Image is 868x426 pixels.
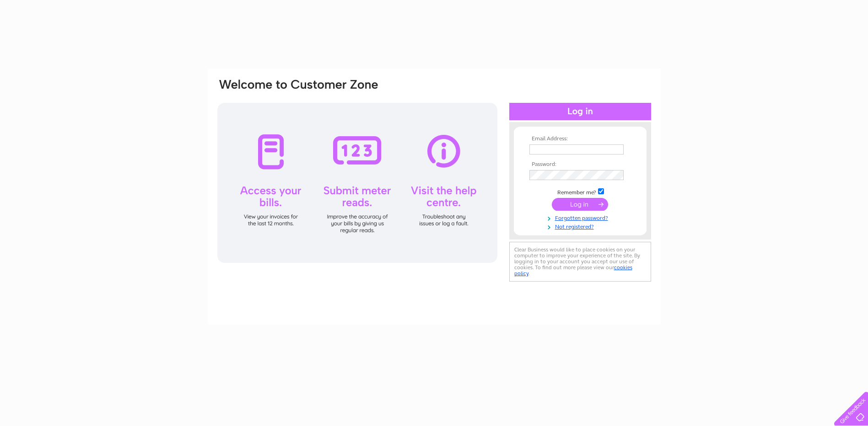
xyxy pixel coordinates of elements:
[509,242,651,282] div: Clear Business would like to place cookies on your computer to improve your experience of the sit...
[529,213,633,222] a: Forgotten password?
[527,187,633,196] td: Remember me?
[514,264,632,277] a: cookies policy
[527,161,633,168] th: Password:
[552,198,608,211] input: Submit
[527,136,633,142] th: Email Address:
[529,222,633,230] a: Not registered?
